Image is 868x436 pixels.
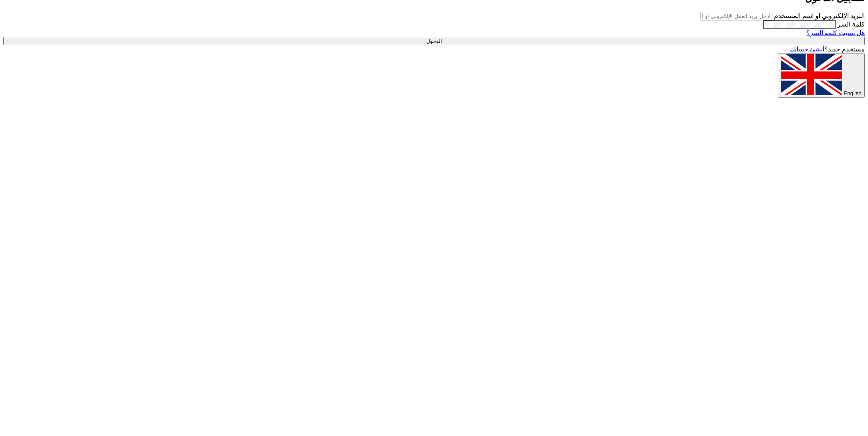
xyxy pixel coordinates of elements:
button: English [778,53,865,98]
label: البريد الإلكتروني او اسم المستخدم [774,12,865,19]
span: English [843,90,861,96]
img: en-US.png [781,54,842,95]
label: كلمة السر [837,21,865,28]
input: الدخول [3,37,865,45]
a: أنشئ حسابك [790,46,824,53]
input: أدخل بريد العمل الإلكتروني او اسم المستخدم الخاص بك ... [700,12,772,20]
div: مستخدم جديد؟ [3,45,865,53]
a: هل نسيت كلمة السر؟ [806,29,865,36]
